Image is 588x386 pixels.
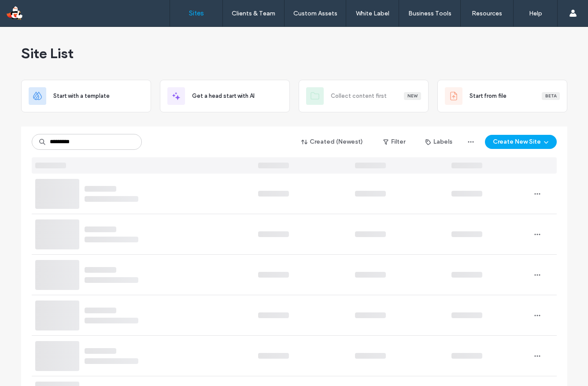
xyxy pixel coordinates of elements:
button: Labels [418,135,460,149]
span: Collect content first [331,92,387,100]
label: White Label [356,10,389,17]
label: Business Tools [408,10,451,17]
div: New [404,92,421,100]
label: Clients & Team [232,10,275,17]
span: Get a head start with AI [192,92,255,100]
div: Collect content firstNew [299,80,429,112]
label: Resources [472,10,502,17]
div: Get a head start with AI [160,80,290,112]
button: Filter [374,135,414,149]
div: Start from fileBeta [437,80,567,112]
label: Custom Assets [293,10,337,17]
span: Site List [21,45,74,62]
div: Beta [542,92,560,100]
span: Start from file [470,92,507,100]
span: Start with a template [53,92,110,100]
label: Help [529,10,542,17]
button: Created (Newest) [294,135,371,149]
label: Sites [189,9,204,17]
button: Create New Site [485,135,557,149]
div: Start with a template [21,80,151,112]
